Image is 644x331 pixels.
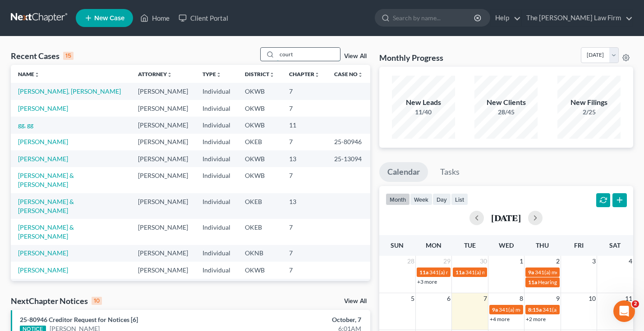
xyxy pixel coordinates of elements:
[131,83,195,100] td: [PERSON_NAME]
[238,150,282,167] td: OKWB
[18,155,68,163] a: [PERSON_NAME]
[11,295,102,306] div: NextChapter Notices
[282,219,327,245] td: 7
[392,97,455,108] div: New Leads
[591,256,597,267] span: 3
[379,52,443,63] h3: Monthly Progress
[528,279,537,286] span: 11a
[386,193,410,205] button: month
[536,241,549,249] span: Thu
[18,266,68,274] a: [PERSON_NAME]
[391,241,404,249] span: Sun
[632,300,639,308] span: 2
[238,134,282,150] td: OKEB
[455,269,465,276] span: 11a
[216,72,221,77] i: unfold_more
[419,269,428,276] span: 11a
[499,306,634,313] span: 341(a) meeting for [PERSON_NAME] & [PERSON_NAME]
[358,72,363,77] i: unfold_more
[238,219,282,245] td: OKEB
[528,269,534,276] span: 9a
[491,213,521,222] h2: [DATE]
[18,104,68,112] a: [PERSON_NAME]
[379,162,428,182] a: Calendar
[18,172,74,188] a: [PERSON_NAME] & [PERSON_NAME]
[432,162,468,182] a: Tasks
[446,293,451,304] span: 6
[131,193,195,219] td: [PERSON_NAME]
[238,245,282,262] td: OKNB
[238,262,282,278] td: OKWB
[18,138,68,145] a: [PERSON_NAME]
[138,71,172,77] a: Attorneyunfold_more
[490,316,510,322] a: +4 more
[18,71,40,77] a: Nameunfold_more
[63,52,74,60] div: 15
[195,193,238,219] td: Individual
[253,315,361,324] div: October, 7
[528,306,542,313] span: 8:15a
[393,9,475,26] input: Search by name...
[174,10,233,26] a: Client Portal
[519,256,524,267] span: 1
[410,293,415,304] span: 5
[327,134,370,150] td: 25-80946
[574,241,584,249] span: Fri
[269,72,275,77] i: unfold_more
[479,256,488,267] span: 30
[238,83,282,100] td: OKWB
[628,256,633,267] span: 4
[442,256,451,267] span: 29
[519,293,524,304] span: 8
[474,97,538,108] div: New Clients
[474,108,538,117] div: 28/45
[131,100,195,117] td: [PERSON_NAME]
[131,117,195,133] td: [PERSON_NAME]
[282,245,327,262] td: 7
[282,100,327,117] td: 7
[491,10,521,26] a: Help
[334,71,363,77] a: Case Nounfold_more
[282,150,327,167] td: 13
[131,245,195,262] td: [PERSON_NAME]
[245,71,275,77] a: Districtunfold_more
[18,198,74,214] a: [PERSON_NAME] & [PERSON_NAME]
[555,293,561,304] span: 9
[131,150,195,167] td: [PERSON_NAME]
[131,134,195,150] td: [PERSON_NAME]
[167,72,172,77] i: unfold_more
[18,249,68,257] a: [PERSON_NAME]
[344,53,367,59] a: View All
[238,167,282,193] td: OKWB
[277,48,340,61] input: Search by name...
[282,83,327,100] td: 7
[464,241,476,249] span: Tue
[426,241,442,249] span: Mon
[282,117,327,133] td: 11
[195,245,238,262] td: Individual
[238,117,282,133] td: OKWB
[429,269,516,276] span: 341(a) meeting for [PERSON_NAME]
[195,262,238,278] td: Individual
[392,108,455,117] div: 11/40
[202,71,221,77] a: Typeunfold_more
[282,193,327,219] td: 13
[195,279,238,295] td: Individual
[522,10,633,26] a: The [PERSON_NAME] Law Firm
[92,297,102,305] div: 10
[406,256,415,267] span: 28
[195,100,238,117] td: Individual
[432,193,451,205] button: day
[417,278,437,285] a: +3 more
[327,150,370,167] td: 25-13094
[238,279,282,295] td: OKEB
[11,50,74,61] div: Recent Cases
[555,256,561,267] span: 2
[535,269,622,276] span: 341(a) meeting for [PERSON_NAME]
[344,298,367,304] a: View All
[131,219,195,245] td: [PERSON_NAME]
[238,193,282,219] td: OKEB
[195,150,238,167] td: Individual
[289,71,320,77] a: Chapterunfold_more
[499,241,514,249] span: Wed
